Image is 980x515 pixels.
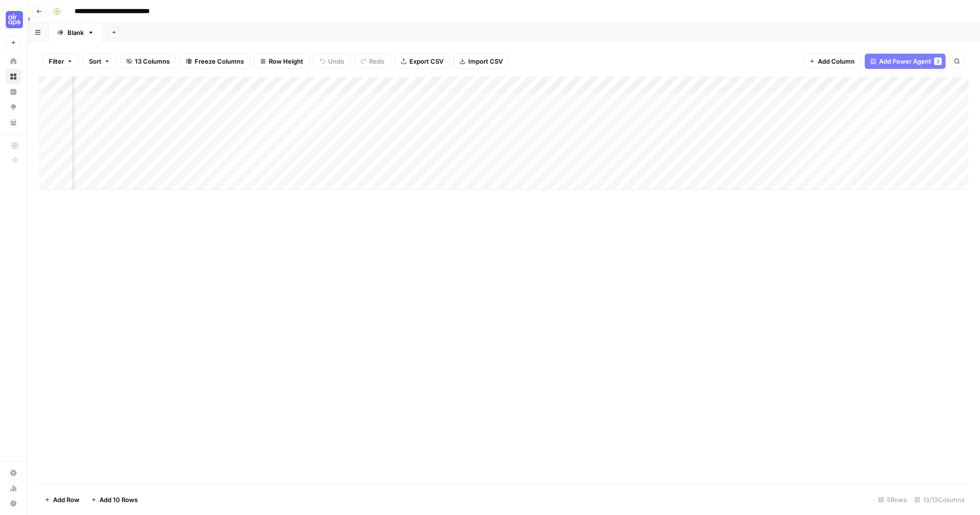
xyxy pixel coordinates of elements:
[6,481,21,496] a: Usage
[874,492,911,507] div: 5 Rows
[49,23,102,42] a: Blank
[879,56,931,66] span: Add Power Agent
[67,28,84,37] div: Blank
[39,492,85,507] button: Add Row
[803,54,861,69] button: Add Column
[354,54,391,69] button: Redo
[99,495,138,504] span: Add 10 Rows
[409,56,443,66] span: Export CSV
[254,54,309,69] button: Row Height
[818,56,855,66] span: Add Column
[269,56,303,66] span: Row Height
[468,56,503,66] span: Import CSV
[453,54,509,69] button: Import CSV
[911,492,969,507] div: 13/13 Columns
[53,495,79,504] span: Add Row
[6,100,21,115] a: Opportunities
[865,54,946,69] button: Add Power Agent2
[936,57,939,65] span: 2
[83,54,116,69] button: Sort
[180,54,250,69] button: Freeze Columns
[6,69,21,84] a: Browse
[195,56,244,66] span: Freeze Columns
[135,56,170,66] span: 13 Columns
[6,54,21,69] a: Home
[6,11,23,28] img: Cohort 5 Logo
[85,492,143,507] button: Add 10 Rows
[6,496,21,511] button: Help + Support
[6,115,21,130] a: Your Data
[43,54,79,69] button: Filter
[395,54,450,69] button: Export CSV
[6,465,21,481] a: Settings
[6,84,21,100] a: Insights
[6,8,21,32] button: Workspace: Cohort 5
[49,56,64,66] span: Filter
[934,57,942,65] div: 2
[369,56,385,66] span: Redo
[120,54,176,69] button: 13 Columns
[89,56,101,66] span: Sort
[328,56,344,66] span: Undo
[313,54,351,69] button: Undo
